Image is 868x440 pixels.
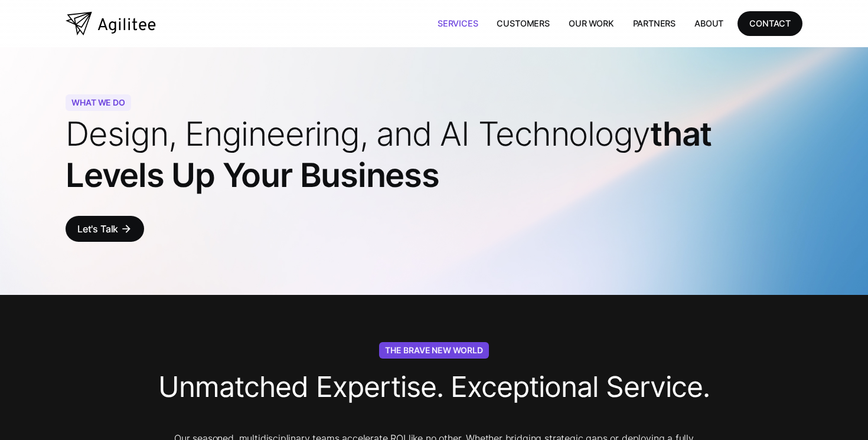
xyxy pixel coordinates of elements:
a: About [685,11,733,35]
a: Services [428,11,488,35]
div: WHAT WE DO [66,94,131,111]
div: Let's Talk [77,221,118,237]
h1: that Levels Up Your Business [66,113,802,196]
div: The Brave New World [379,342,488,359]
a: Let's Talkarrow_forward [66,216,144,242]
a: Partners [624,11,686,35]
div: CONTACT [749,16,791,31]
a: Customers [487,11,559,35]
a: home [66,12,156,35]
span: Design, Engineering, and AI Technology [66,114,650,154]
div: arrow_forward [120,223,132,235]
a: CONTACT [738,11,802,35]
h3: Unmatched Expertise. Exceptional Service. [158,361,710,418]
a: Our Work [559,11,624,35]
